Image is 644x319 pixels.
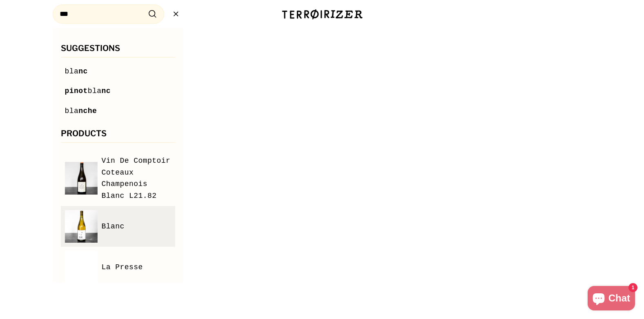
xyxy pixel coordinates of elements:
[102,221,125,233] span: Blanc
[102,261,143,273] span: La Presse
[65,155,171,202] a: Vin De Comptoir Coteaux Champenois Blanc L21.82 Vin De Comptoir Coteaux Champenois Blanc L21.82
[65,105,171,117] a: blanche
[65,66,171,78] a: blanc
[65,162,98,195] img: Vin De Comptoir Coteaux Champenois Blanc L21.82
[65,251,171,284] a: La Presse La Presse
[88,87,102,95] mark: bla
[65,67,79,75] mark: bla
[65,210,171,243] a: Blanc Blanc
[65,107,79,115] mark: bla
[61,44,175,58] h3: Suggestions
[78,107,97,115] span: nche
[102,87,111,95] span: nc
[61,129,175,143] h3: Products
[585,286,637,312] inbox-online-store-chat: Shopify online store chat
[65,87,88,95] span: pinot
[78,67,88,75] span: nc
[65,210,98,243] img: Blanc
[65,85,171,97] a: pinotblanc
[102,155,171,202] span: Vin De Comptoir Coteaux Champenois Blanc L21.82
